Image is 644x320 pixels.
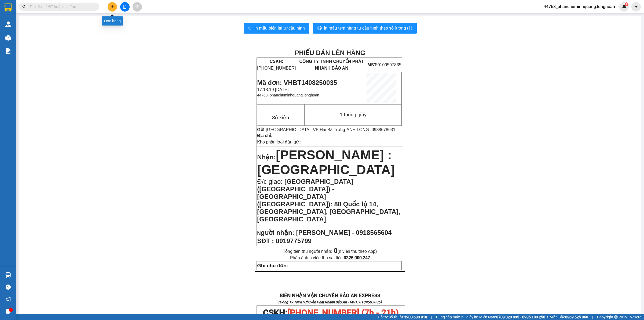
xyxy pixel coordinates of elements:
span: 1 thùng giấy [340,112,367,118]
strong: N [257,230,294,236]
span: - [345,127,396,132]
button: printerIn mẫu tem hàng tự cấu hình theo số lượng (1) [313,23,417,34]
span: gười nhận: [261,229,294,236]
img: icon-new-feature [622,4,627,9]
button: printerIn mẫu biên lai tự cấu hình [244,23,309,34]
span: 0919775799 [276,237,312,245]
span: Miền Bắc [550,314,588,320]
strong: CSKH: [270,59,283,64]
button: aim [133,2,142,12]
img: logo-vxr [5,3,12,12]
span: ANH LONG - [346,127,395,132]
span: [PERSON_NAME] : [GEOGRAPHIC_DATA] [257,148,395,177]
img: solution-icon [5,48,11,54]
span: ⚪️ [547,316,548,318]
span: Nhận: [257,153,276,161]
img: warehouse-icon [5,35,11,41]
span: search [22,5,26,9]
span: 44768_phanchuminhquang.longhoan [257,93,319,97]
span: aim [135,5,139,9]
strong: (Công Ty TNHH Chuyển Phát Nhanh Bảo An - MST: 0109597835) [278,300,382,304]
span: (n.viên thu theo App) [334,249,377,254]
button: file-add [120,2,130,12]
span: Kho phân loại đầu gửi: [257,140,301,144]
span: 0988678631 [372,127,396,132]
span: CSKH: [263,308,399,318]
span: Hỗ trợ kỹ thuật: [378,314,427,320]
span: [GEOGRAPHIC_DATA]: VP Hai Bà Trưng [266,127,345,132]
span: 1 [625,2,627,6]
span: [PERSON_NAME] - 0918565604 [296,229,391,236]
span: file-add [123,5,127,9]
span: question-circle [6,285,11,290]
input: Tìm tên, số ĐT hoặc mã đơn [30,4,93,10]
span: [PHONE_NUMBER] (7h - 21h) [287,308,399,318]
strong: Địa chỉ: [257,133,272,138]
strong: 0369 525 060 [565,315,588,319]
button: plus [108,2,117,12]
strong: PHIẾU DÁN LÊN HÀNG [295,49,365,56]
span: notification [6,297,11,302]
span: Tổng tiền thu người nhận: [283,249,377,254]
span: [GEOGRAPHIC_DATA] ([GEOGRAPHIC_DATA]) - [GEOGRAPHIC_DATA] ([GEOGRAPHIC_DATA]): 88 Quốc lộ 14, [GE... [257,178,400,223]
span: [PHONE_NUMBER] [257,59,296,70]
span: Mã đơn: VHBT1408250035 [257,79,337,86]
span: plus [111,5,114,9]
span: printer [317,26,322,31]
span: Đ/c giao: [257,178,284,185]
button: caret-down [631,2,641,12]
sup: 1 [625,2,628,6]
span: | [431,314,432,320]
span: caret-down [634,4,639,9]
strong: SĐT : [257,237,274,245]
span: Phản ánh n.viên thu sai tiền: [290,255,370,260]
span: 0109597835 [367,63,401,67]
strong: BIÊN NHẬN VẬN CHUYỂN BẢO AN EXPRESS [280,293,380,299]
strong: Gửi: [257,127,266,132]
span: Miền Nam [479,314,545,320]
span: copyright [614,315,618,319]
span: In mẫu biên lai tự cấu hình [254,25,305,31]
span: In mẫu tem hàng tự cấu hình theo số lượng (1) [324,25,412,31]
span: 17:18:19 [DATE] [257,87,288,92]
span: | [592,314,593,320]
img: warehouse-icon [5,21,11,27]
span: CÔNG TY TNHH CHUYỂN PHÁT NHANH BẢO AN [299,59,364,70]
span: printer [248,26,252,31]
img: warehouse-icon [5,272,11,278]
strong: 0325.000.247 [344,255,370,260]
strong: 1900 633 818 [404,315,427,319]
span: message [6,309,11,314]
strong: 0 [334,247,338,254]
strong: Ghi chú đơn: [257,263,288,268]
strong: 0708 023 035 - 0935 103 250 [496,315,545,319]
span: Số kiện [272,115,289,121]
strong: MST: [367,63,377,67]
span: 44768_phanchuminhquang.longhoan [539,3,619,10]
span: Cung cấp máy in - giấy in: [436,314,478,320]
